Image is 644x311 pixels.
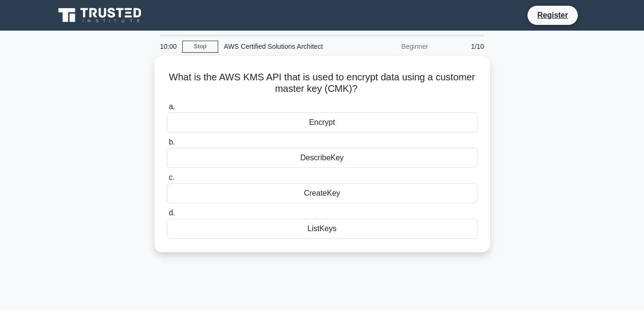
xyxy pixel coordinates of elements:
span: a. [169,102,175,111]
span: c. [169,173,175,181]
div: 1/10 [434,37,490,56]
a: Stop [182,41,218,53]
div: CreateKey [167,183,478,203]
div: 10:00 [154,37,182,56]
div: Beginner [350,37,434,56]
div: ListKeys [167,219,478,239]
div: AWS Certified Solutions Architect [218,37,350,56]
div: DescribeKey [167,148,478,168]
div: Encrypt [167,112,478,133]
span: b. [169,138,175,146]
h5: What is the AWS KMS API that is used to encrypt data using a customer master key (CMK)? [166,71,479,95]
span: d. [169,209,175,217]
a: Register [531,9,574,21]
